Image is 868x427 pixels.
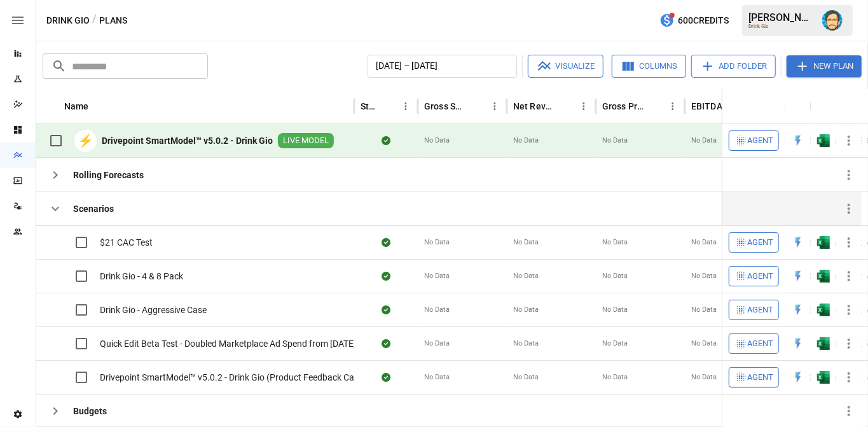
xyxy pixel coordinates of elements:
[729,266,779,286] button: Agent
[73,169,144,181] b: Rolling Forecasts
[382,371,390,384] div: Sync complete
[513,136,539,146] span: No Data
[817,371,830,384] div: Open in Excel
[691,237,717,248] span: No Data
[747,370,773,385] span: Agent
[691,101,722,111] div: EBITDA
[382,304,390,316] div: Sync complete
[612,55,686,78] button: Columns
[278,135,334,147] span: LIVE MODEL
[792,304,804,316] div: Open in Quick Edit
[822,10,843,31] img: Dana Basken
[361,101,378,111] div: Status
[397,97,415,115] button: Status column menu
[691,55,776,78] button: Add Folder
[747,134,773,148] span: Agent
[74,130,97,152] div: ⚡
[424,271,450,281] span: No Data
[747,337,773,351] span: Agent
[602,372,628,382] span: No Data
[424,136,450,146] span: No Data
[678,13,729,29] span: 600 Credits
[73,202,114,215] b: Scenarios
[46,13,90,29] button: Drink Gio
[792,134,804,147] img: quick-edit-flash.b8aec18c.svg
[729,333,779,354] button: Agent
[691,339,717,349] span: No Data
[748,11,815,24] div: [PERSON_NAME]
[513,339,539,349] span: No Data
[646,97,664,115] button: Sort
[747,269,773,284] span: Agent
[602,237,628,248] span: No Data
[90,97,108,115] button: Sort
[575,97,593,115] button: Net Revenue column menu
[691,136,717,146] span: No Data
[100,337,385,350] span: Quick Edit Beta Test - Doubled Marketplace Ad Spend from [DATE]-[DATE]
[815,3,850,38] button: Dana Basken
[486,97,504,115] button: Gross Sales column menu
[729,367,779,388] button: Agent
[792,304,804,316] img: quick-edit-flash.b8aec18c.svg
[64,101,89,111] div: Name
[664,97,682,115] button: Gross Profit column menu
[787,55,862,77] button: New Plan
[602,136,628,146] span: No Data
[817,337,830,350] img: excel-icon.76473adf.svg
[382,337,390,350] div: Sync complete
[691,372,717,382] span: No Data
[729,232,779,253] button: Agent
[557,97,575,115] button: Sort
[817,371,830,384] img: excel-icon.76473adf.svg
[748,24,815,29] div: Drink Gio
[602,271,628,281] span: No Data
[844,97,862,115] button: Sort
[817,337,830,350] div: Open in Excel
[792,371,804,384] div: Open in Quick Edit
[73,405,107,417] b: Budgets
[528,55,603,78] button: Visualize
[817,134,830,147] img: excel-icon.76473adf.svg
[368,55,517,78] button: [DATE] – [DATE]
[382,270,390,283] div: Sync complete
[602,305,628,315] span: No Data
[382,134,390,147] div: Sync complete
[379,97,397,115] button: Sort
[817,134,830,147] div: Open in Excel
[817,304,830,316] img: excel-icon.76473adf.svg
[100,270,183,283] span: Drink Gio - 4 & 8 Pack
[513,101,556,111] div: Net Revenue
[817,270,830,283] div: Open in Excel
[100,236,153,249] span: $21 CAC Test
[513,305,539,315] span: No Data
[424,372,450,382] span: No Data
[382,236,390,249] div: Sync complete
[424,339,450,349] span: No Data
[654,9,734,32] button: 600Credits
[100,304,207,316] span: Drink Gio - Aggressive Case
[817,270,830,283] img: excel-icon.76473adf.svg
[513,271,539,281] span: No Data
[729,130,779,151] button: Agent
[424,101,467,111] div: Gross Sales
[513,237,539,248] span: No Data
[747,235,773,250] span: Agent
[792,371,804,384] img: quick-edit-flash.b8aec18c.svg
[424,237,450,248] span: No Data
[102,134,273,147] b: Drivepoint SmartModel™ v5.0.2 - Drink Gio
[792,236,804,249] div: Open in Quick Edit
[792,337,804,350] div: Open in Quick Edit
[792,337,804,350] img: quick-edit-flash.b8aec18c.svg
[100,371,361,384] span: Drivepoint SmartModel™ v5.0.2 - Drink Gio (Product Feedback Call)
[729,300,779,320] button: Agent
[602,339,628,349] span: No Data
[513,372,539,382] span: No Data
[747,303,773,318] span: Agent
[602,101,645,111] div: Gross Profit
[691,305,717,315] span: No Data
[792,134,804,147] div: Open in Quick Edit
[817,236,830,249] div: Open in Excel
[817,304,830,316] div: Open in Excel
[792,270,804,283] img: quick-edit-flash.b8aec18c.svg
